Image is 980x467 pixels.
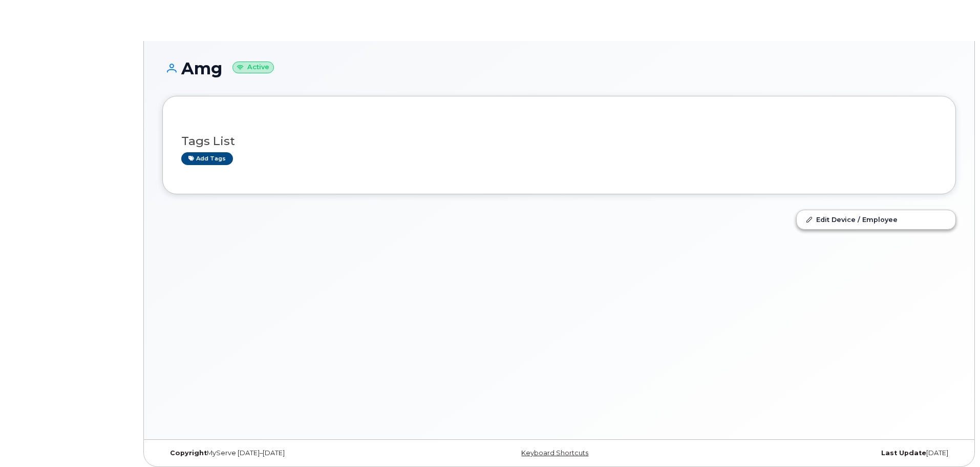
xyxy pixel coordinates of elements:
strong: Copyright [170,449,207,457]
small: Active [232,62,274,73]
h3: Tags List [181,135,937,148]
h1: Amg [162,59,956,77]
a: Add tags [181,152,233,165]
a: Edit Device / Employee [797,210,955,229]
a: Keyboard Shortcuts [521,449,588,457]
div: [DATE] [691,449,956,457]
div: MyServe [DATE]–[DATE] [162,449,427,457]
strong: Last Update [881,449,926,457]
